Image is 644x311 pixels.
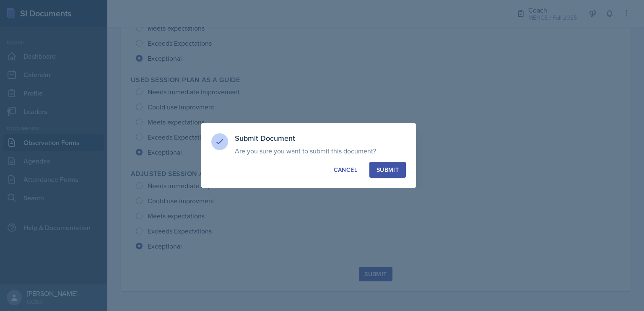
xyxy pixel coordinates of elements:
h3: Submit Document [235,133,406,143]
button: Submit [369,162,406,178]
div: Cancel [334,166,357,174]
p: Are you sure you want to submit this document? [235,147,406,155]
div: Submit [377,166,399,174]
button: Cancel [327,162,364,178]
